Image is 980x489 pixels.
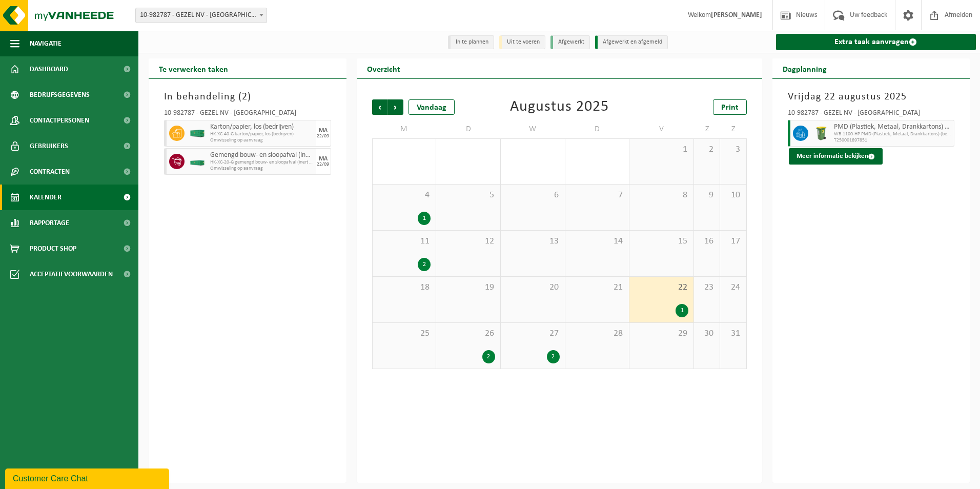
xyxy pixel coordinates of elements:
[30,133,68,159] span: Gebruikers
[30,31,62,56] span: Navigatie
[210,159,313,166] span: HK-XC-20-G gemengd bouw- en sloopafval (inert en niet inert)
[30,108,89,133] span: Contactpersonen
[5,466,171,489] iframe: chat widget
[635,282,688,293] span: 22
[357,58,411,78] h2: Overzicht
[210,137,313,144] span: Omwisseling op aanvraag
[813,126,829,141] img: WB-0240-HPE-GN-50
[319,156,328,162] div: MA
[210,123,313,131] span: Karton/papier, los (bedrijven)
[635,328,688,339] span: 29
[725,190,741,201] span: 10
[772,58,837,78] h2: Dagplanning
[699,282,714,293] span: 23
[699,236,714,247] span: 16
[635,144,688,155] span: 1
[789,148,883,165] button: Meer informatie bekijken
[635,190,688,201] span: 8
[547,350,560,363] div: 2
[725,144,741,155] span: 3
[676,304,688,317] div: 1
[721,104,739,112] span: Print
[776,34,976,50] a: Extra taak aanvragen
[713,99,747,115] a: Print
[30,261,113,287] span: Acceptatievoorwaarden
[506,236,560,247] span: 13
[441,236,495,247] span: 12
[720,120,746,138] td: Z
[510,99,609,115] div: Augustus 2025
[317,162,329,167] div: 22/09
[629,120,694,138] td: V
[30,185,62,210] span: Kalender
[436,120,501,138] td: D
[725,282,741,293] span: 24
[595,35,668,49] li: Afgewerkt en afgemeld
[834,123,952,131] span: PMD (Plastiek, Metaal, Drankkartons) (bedrijven)
[378,190,431,201] span: 4
[378,328,431,339] span: 25
[694,120,720,138] td: Z
[699,190,714,201] span: 9
[210,151,313,159] span: Gemengd bouw- en sloopafval (inert en niet inert)
[164,110,331,120] div: 10-982787 - GEZEL NV - [GEOGRAPHIC_DATA]
[30,159,70,185] span: Contracten
[372,99,387,115] span: Vorige
[725,328,741,339] span: 31
[135,8,267,23] span: 10-982787 - GEZEL NV - BUGGENHOUT
[149,58,238,78] h2: Te verwerken taken
[372,120,437,138] td: M
[482,350,495,363] div: 2
[725,236,741,247] span: 17
[711,11,762,19] strong: [PERSON_NAME]
[30,56,68,82] span: Dashboard
[448,35,494,49] li: In te plannen
[136,8,267,23] span: 10-982787 - GEZEL NV - BUGGENHOUT
[317,134,329,139] div: 22/09
[210,166,313,172] span: Omwisseling op aanvraag
[190,130,205,137] img: HK-XC-40-GN-00
[409,99,455,115] div: Vandaag
[570,190,624,201] span: 7
[788,110,955,120] div: 10-982787 - GEZEL NV - [GEOGRAPHIC_DATA]
[635,236,688,247] span: 15
[570,328,624,339] span: 28
[319,128,328,134] div: MA
[378,282,431,293] span: 18
[506,190,560,201] span: 6
[418,258,431,271] div: 2
[506,328,560,339] span: 27
[834,137,952,144] span: T250001897851
[418,212,431,225] div: 1
[242,92,248,102] span: 2
[210,131,313,137] span: HK-XC-40-G karton/papier, los (bedrijven)
[164,89,331,105] h3: In behandeling ( )
[699,144,714,155] span: 2
[378,236,431,247] span: 11
[441,282,495,293] span: 19
[441,190,495,201] span: 5
[30,236,76,261] span: Product Shop
[501,120,565,138] td: W
[570,282,624,293] span: 21
[441,328,495,339] span: 26
[788,89,955,105] h3: Vrijdag 22 augustus 2025
[834,131,952,137] span: WB-1100-HP PMD (Plastiek, Metaal, Drankkartons) (bedrijven)
[190,158,205,166] img: HK-XC-20-GN-00
[30,82,90,108] span: Bedrijfsgegevens
[699,328,714,339] span: 30
[499,35,545,49] li: Uit te voeren
[570,236,624,247] span: 14
[388,99,403,115] span: Volgende
[506,282,560,293] span: 20
[550,35,590,49] li: Afgewerkt
[30,210,69,236] span: Rapportage
[565,120,630,138] td: D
